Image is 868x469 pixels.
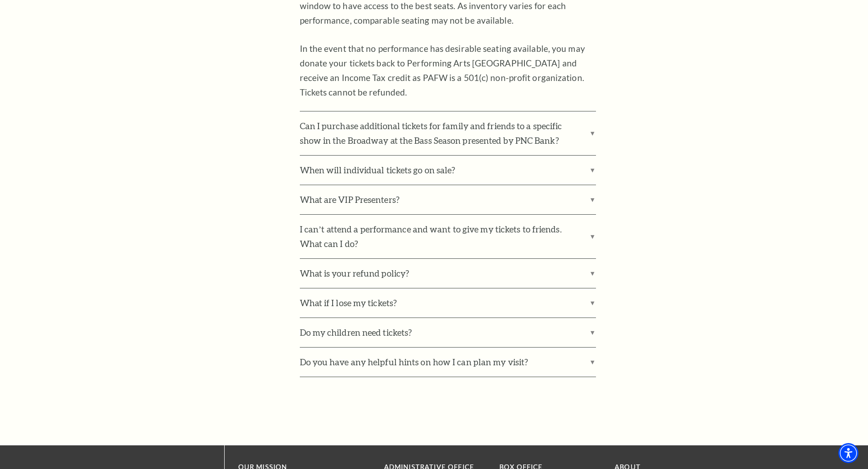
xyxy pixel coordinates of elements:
label: Can I purchase additional tickets for family and friends to a specific show in the Broadway at th... [300,111,596,155]
label: What if I lose my tickets? [300,288,596,318]
label: When will individual tickets go on sale? [300,156,596,185]
label: Do my children need tickets? [300,318,596,347]
label: What is your refund policy? [300,259,596,288]
div: Accessibility Menu [838,443,858,463]
p: In the event that no performance has desirable seating available, you may donate your tickets bac... [300,41,596,100]
label: Do you have any helpful hints on how I can plan my visit? [300,348,596,377]
label: What are VIP Presenters? [300,185,596,214]
label: I can’t attend a performance and want to give my tickets to friends. What can I do? [300,215,596,258]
